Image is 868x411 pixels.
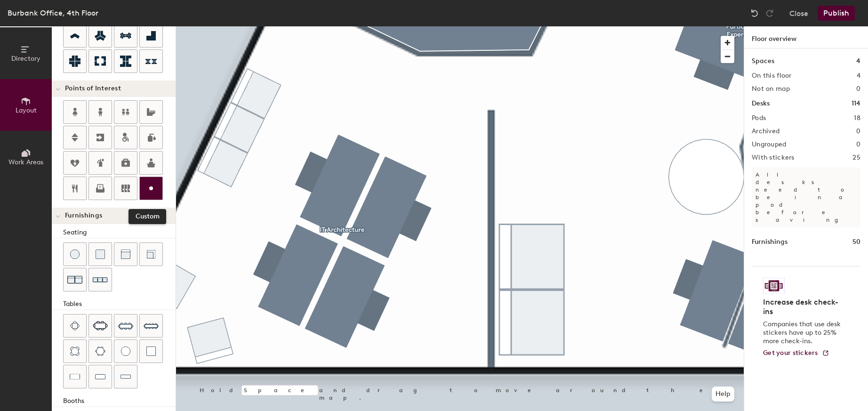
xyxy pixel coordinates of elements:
h1: 50 [852,237,860,247]
button: Table (1x4) [114,365,137,388]
h4: Increase desk check-ins [763,298,844,316]
img: Eight seat table [118,318,133,333]
img: Table (round) [121,347,130,356]
button: Ten seat table [139,314,163,338]
h2: Archived [752,128,780,135]
button: Table (1x2) [63,365,87,388]
button: Six seat round table [88,339,112,363]
button: Stool [63,242,87,266]
div: Seating [63,227,176,238]
button: Couch (x2) [63,268,87,291]
span: Directory [11,55,40,63]
img: Redo [765,8,774,18]
img: Couch (x2) [67,272,82,287]
img: Couch (x3) [93,273,108,287]
div: Booths [63,396,176,406]
span: Furnishings [65,212,102,219]
img: Four seat round table [70,347,80,356]
h2: Ungrouped [752,141,787,148]
div: Burbank Office, 4th Floor [8,7,98,19]
div: Tables [63,299,176,309]
h1: 114 [852,98,860,109]
span: Get your stickers [763,349,818,357]
img: Couch (corner) [146,250,156,259]
h2: 0 [856,128,860,135]
h2: 18 [854,114,860,122]
button: Help [712,387,734,402]
h2: 25 [852,154,860,161]
button: Publish [818,6,855,21]
img: Undo [750,8,759,18]
h2: On this floor [752,72,792,80]
img: Four seat table [70,321,80,330]
button: Couch (x3) [88,268,112,291]
button: Table (round) [114,339,137,363]
img: Table (1x1) [146,347,156,356]
span: Points of Interest [65,85,121,92]
img: Six seat round table [95,347,105,356]
p: Companies that use desk stickers have up to 25% more check-ins. [763,320,844,346]
h1: 4 [856,56,860,66]
h2: With stickers [752,154,795,161]
h1: Spaces [752,56,774,66]
img: Table (1x3) [95,372,105,381]
button: Couch (corner) [139,242,163,266]
button: Six seat table [88,314,112,338]
span: Layout [16,106,37,114]
button: Table (1x3) [88,365,112,388]
img: Ten seat table [144,318,159,333]
h1: Furnishings [752,237,788,247]
img: Couch (middle) [121,250,130,259]
button: Close [789,6,808,21]
img: Stool [70,250,80,259]
img: Table (1x2) [70,372,80,381]
h2: 0 [856,141,860,148]
h1: Desks [752,98,770,109]
button: Table (1x1) [139,339,163,363]
img: Table (1x4) [121,372,131,381]
h2: Pods [752,114,766,122]
img: Cushion [96,250,105,259]
img: Sticker logo [763,278,785,294]
button: Four seat round table [63,339,87,363]
span: Work Areas [8,158,43,166]
button: Couch (middle) [114,242,137,266]
h2: Not on map [752,85,790,93]
button: Custom [139,177,163,200]
a: Get your stickers [763,349,829,357]
h2: 0 [856,85,860,93]
button: Eight seat table [114,314,137,338]
img: Six seat table [93,321,108,330]
button: Cushion [88,242,112,266]
button: Four seat table [63,314,87,338]
p: All desks need to be in a pod before saving [752,167,860,227]
h1: Floor overview [744,26,868,48]
h2: 4 [857,72,860,80]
